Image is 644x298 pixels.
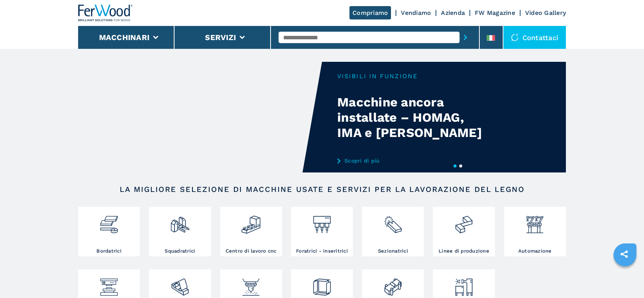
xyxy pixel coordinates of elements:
[337,158,487,164] a: Scopri di più
[441,9,465,16] a: Azienda
[99,33,150,42] button: Macchinari
[454,209,474,235] img: linee_di_produzione_2.png
[454,271,474,297] img: aspirazione_1.png
[504,207,566,256] a: Automazione
[401,9,431,16] a: Vendiamo
[475,9,515,16] a: FW Magazine
[78,207,140,256] a: Bordatrici
[378,248,408,255] h3: Sezionatrici
[453,164,457,168] button: 1
[503,26,566,49] div: Contattaci
[518,248,552,255] h3: Automazione
[615,245,634,264] a: sharethis
[205,33,236,42] button: Servizi
[383,209,403,235] img: sezionatrici_2.png
[226,248,277,255] h3: Centro di lavoro cnc
[241,209,261,235] img: centro_di_lavoro_cnc_2.png
[525,209,545,235] img: automazione.png
[460,29,471,46] button: submit-button
[103,185,541,194] h2: LA MIGLIORE SELEZIONE DI MACCHINE USATE E SERVIZI PER LA LAVORAZIONE DEL LEGNO
[99,271,119,297] img: pressa-strettoia.png
[383,271,403,297] img: lavorazione_porte_finestre_2.png
[170,271,190,297] img: levigatrici_2.png
[149,207,211,256] a: Squadratrici
[165,248,195,255] h3: Squadratrici
[241,271,261,297] img: verniciatura_1.png
[78,5,133,21] img: Ferwood
[312,209,332,235] img: foratrici_inseritrici_2.png
[170,209,190,235] img: squadratrici_2.png
[78,62,322,172] video: Your browser does not support the video tag.
[612,264,638,292] iframe: Chat
[99,209,119,235] img: bordatrici_1.png
[296,248,348,255] h3: Foratrici - inseritrici
[511,34,519,41] img: Contattaci
[433,207,495,256] a: Linee di produzione
[291,207,353,256] a: Foratrici - inseritrici
[525,9,566,16] a: Video Gallery
[439,248,489,255] h3: Linee di produzione
[96,248,122,255] h3: Bordatrici
[312,271,332,297] img: montaggio_imballaggio_2.png
[362,207,424,256] a: Sezionatrici
[459,164,462,168] button: 2
[349,6,391,19] a: Compriamo
[220,207,282,256] a: Centro di lavoro cnc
